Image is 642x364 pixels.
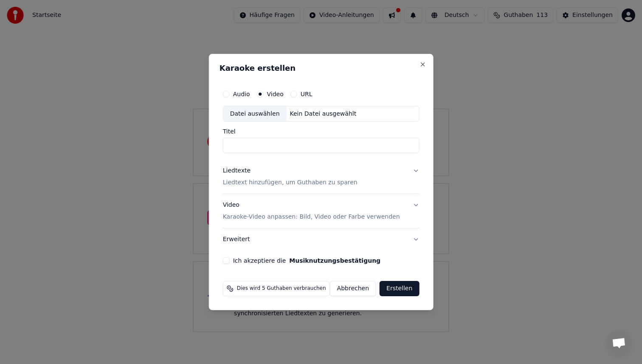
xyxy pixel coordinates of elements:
div: Kein Datei ausgewählt [287,110,360,118]
div: Datei auswählen [223,106,287,122]
button: LiedtexteLiedtext hinzufügen, um Guthaben zu sparen [223,160,420,194]
h2: Karaoke erstellen [220,64,423,72]
p: Liedtext hinzufügen, um Guthaben zu sparen [223,179,358,187]
button: Erweitert [223,228,420,250]
label: Ich akzeptiere die [233,258,380,264]
div: Liedtexte [223,167,251,175]
div: Video [223,201,400,222]
button: Abbrechen [330,281,376,296]
label: URL [301,91,313,97]
p: Karaoke-Video anpassen: Bild, Video oder Farbe verwenden [223,213,400,221]
button: VideoKaraoke-Video anpassen: Bild, Video oder Farbe verwenden [223,195,420,228]
label: Video [267,91,283,97]
button: Erstellen [380,281,419,296]
label: Audio [233,91,250,97]
span: Dies wird 5 Guthaben verbrauchen [237,285,326,292]
button: Ich akzeptiere die [289,258,380,264]
label: Titel [223,129,420,135]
